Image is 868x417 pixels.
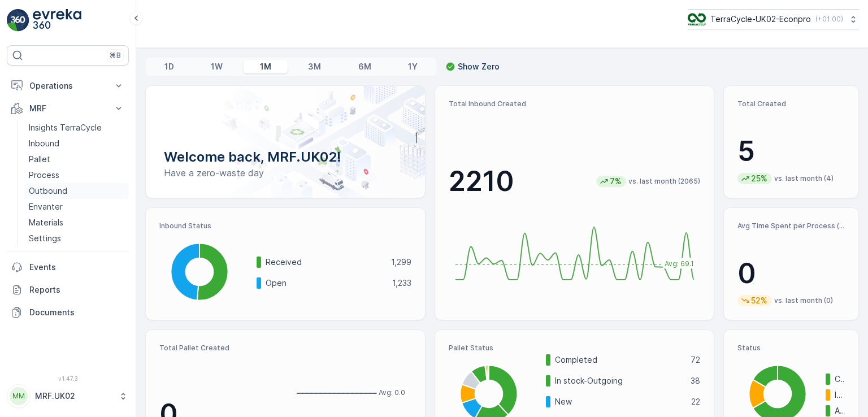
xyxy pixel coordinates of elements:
[29,307,124,318] p: Documents
[555,354,684,366] p: Completed
[29,103,106,114] p: MRF
[24,151,129,167] a: Pallet
[35,390,113,402] p: MRF.UK02
[609,176,623,187] p: 7%
[10,387,28,405] div: MM
[308,61,321,72] p: 3M
[29,170,59,181] p: Process
[7,97,129,120] button: MRF
[774,296,833,305] p: vs. last month (0)
[737,257,845,290] p: 0
[29,154,50,165] p: Pallet
[29,284,124,296] p: Reports
[29,138,59,149] p: Inbound
[408,61,418,72] p: 1Y
[449,164,514,198] p: 2210
[159,221,411,231] p: Inbound Status
[691,396,700,407] p: 22
[555,375,684,386] p: In stock-Outgoing
[391,257,411,268] p: 1,299
[835,405,845,416] p: Approved
[7,279,129,301] a: Reports
[24,136,129,151] a: Inbound
[7,384,129,408] button: MMMRF.UK02
[24,120,129,136] a: Insights TerraCycle
[737,99,845,108] p: Total Created
[24,167,129,183] a: Process
[24,199,129,215] a: Envanter
[358,61,371,72] p: 6M
[815,15,843,24] p: ( +01:00 )
[29,233,61,244] p: Settings
[159,344,281,353] p: Total Pallet Created
[29,122,102,133] p: Insights TerraCycle
[110,51,121,60] p: ⌘B
[211,61,223,72] p: 1W
[7,9,29,32] img: logo
[737,221,845,231] p: Avg Time Spent per Process (hr)
[24,215,129,231] a: Materials
[266,277,385,289] p: Open
[774,174,834,183] p: vs. last month (4)
[7,301,129,324] a: Documents
[737,134,845,168] p: 5
[458,61,500,72] p: Show Zero
[688,13,706,25] img: terracycle_logo_wKaHoWT.png
[24,183,129,199] a: Outbound
[710,14,811,25] p: TerraCycle-UK02-Econpro
[260,61,271,72] p: 1M
[164,61,174,72] p: 1D
[266,257,384,268] p: Received
[29,201,63,212] p: Envanter
[29,217,63,228] p: Materials
[628,177,700,186] p: vs. last month (2065)
[750,295,769,306] p: 52%
[7,256,129,279] a: Events
[449,99,701,108] p: Total Inbound Created
[33,9,81,32] img: logo_light-DOdMpM7g.png
[835,373,845,385] p: Completed
[164,166,407,180] p: Have a zero-waste day
[691,354,700,366] p: 72
[7,75,129,97] button: Operations
[449,344,701,353] p: Pallet Status
[7,375,129,382] span: v 1.47.3
[29,262,124,273] p: Events
[555,396,684,407] p: New
[691,375,700,386] p: 38
[24,231,129,246] a: Settings
[835,389,845,401] p: In progress
[392,277,411,289] p: 1,233
[29,185,67,197] p: Outbound
[737,344,845,353] p: Status
[29,80,106,92] p: Operations
[164,148,407,166] p: Welcome back, MRF.UK02!
[750,173,769,184] p: 25%
[688,9,859,29] button: TerraCycle-UK02-Econpro(+01:00)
